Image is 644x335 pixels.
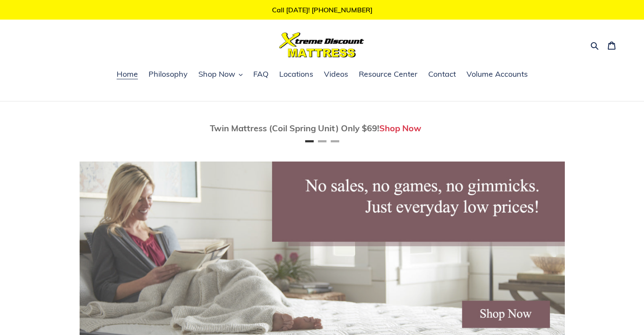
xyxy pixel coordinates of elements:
a: Resource Center [355,68,422,81]
a: Volume Accounts [462,68,532,81]
button: Shop Now [194,68,247,81]
button: Page 2 [318,140,326,142]
button: Page 3 [331,140,339,142]
span: Philosophy [149,69,188,79]
button: Page 1 [305,140,314,142]
span: Shop Now [198,69,235,79]
a: Locations [275,68,318,81]
a: Shop Now [379,123,421,133]
a: Videos [320,68,352,81]
a: FAQ [249,68,273,81]
span: Resource Center [359,69,418,79]
a: Contact [424,68,460,81]
img: Xtreme Discount Mattress [279,32,364,58]
a: Home [112,68,142,81]
span: Volume Accounts [467,69,528,79]
span: Contact [428,69,456,79]
span: Videos [324,69,348,79]
span: Twin Mattress (Coil Spring Unit) Only $69! [210,123,379,133]
a: Philosophy [144,68,192,81]
span: FAQ [253,69,269,79]
span: Home [117,69,138,79]
span: Locations [279,69,313,79]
